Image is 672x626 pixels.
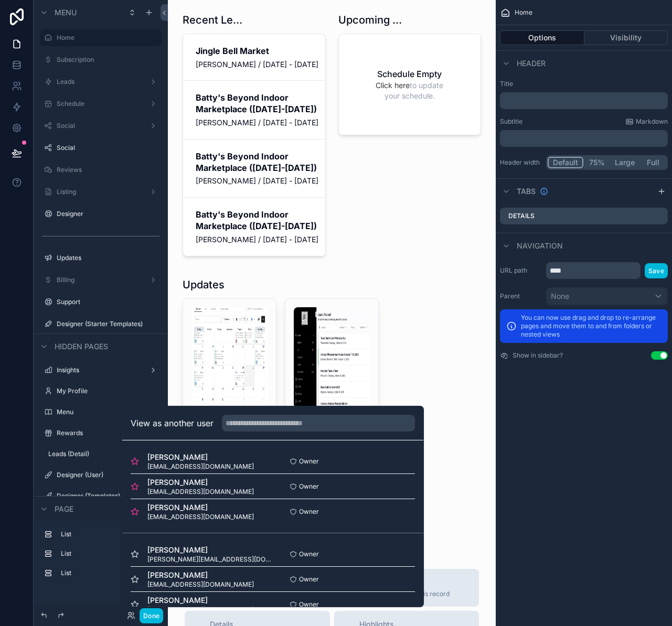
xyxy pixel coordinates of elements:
[147,513,254,521] span: [EMAIL_ADDRESS][DOMAIN_NAME]
[548,157,583,168] button: Default
[57,471,155,479] label: Designer (User)
[625,117,668,126] a: Markdown
[546,287,668,305] button: None
[57,34,155,42] label: Home
[299,457,319,466] span: Owner
[131,417,214,429] h2: View as another user
[57,298,155,306] label: Support
[57,276,141,284] label: Billing
[636,117,668,126] span: Markdown
[645,263,668,278] button: Save
[517,241,563,251] span: Navigation
[61,569,153,577] label: List
[57,320,155,328] label: Designer (Starter Templates)
[57,122,141,130] label: Social
[500,158,542,167] label: Header width
[61,549,153,558] label: List
[299,550,319,558] span: Owner
[140,608,163,623] button: Done
[147,595,254,606] span: [PERSON_NAME]
[147,477,254,488] span: [PERSON_NAME]
[583,157,610,168] button: 75%
[299,600,319,609] span: Owner
[147,570,254,580] span: [PERSON_NAME]
[147,545,273,555] span: [PERSON_NAME]
[147,502,254,513] span: [PERSON_NAME]
[57,366,141,374] label: Insights
[299,482,319,491] span: Owner
[584,30,668,45] button: Visibility
[147,462,254,471] span: [EMAIL_ADDRESS][DOMAIN_NAME]
[517,58,546,69] span: Header
[55,7,77,18] span: Menu
[55,341,108,352] span: Hidden pages
[57,254,155,262] label: Updates
[57,78,141,86] label: Leads
[500,266,542,275] label: URL path
[500,117,522,126] label: Subtitle
[57,100,141,108] label: Schedule
[500,130,668,147] div: scrollable content
[610,157,639,168] button: Large
[147,452,254,462] span: [PERSON_NAME]
[57,166,155,174] label: Reviews
[500,30,584,45] button: Options
[57,387,155,395] label: My Profile
[57,429,155,437] label: Rewards
[551,291,569,301] span: None
[508,212,535,220] label: Details
[55,504,73,514] span: Page
[61,530,153,538] label: List
[57,188,141,196] label: Listing
[299,575,319,584] span: Owner
[513,351,563,360] label: Show in sidebar?
[147,580,254,589] span: [EMAIL_ADDRESS][DOMAIN_NAME]
[299,508,319,516] span: Owner
[639,157,666,168] button: Full
[57,492,155,500] label: Designer (Templates)
[147,488,254,496] span: [EMAIL_ADDRESS][DOMAIN_NAME]
[34,521,168,592] div: scrollable content
[57,210,155,218] label: Designer
[515,8,532,17] span: Home
[57,56,155,64] label: Subscription
[57,408,141,416] label: Menu
[517,186,536,197] span: Tabs
[48,450,155,458] label: Leads (Detail)
[500,292,542,300] label: Parent
[500,92,668,109] div: scrollable content
[521,314,662,339] p: You can now use drag and drop to re-arrange pages and move them to and from folders or nested views
[147,606,254,614] span: [EMAIL_ADDRESS][DOMAIN_NAME]
[57,144,155,152] label: Social
[500,80,668,88] label: Title
[147,555,273,564] span: [PERSON_NAME][EMAIL_ADDRESS][DOMAIN_NAME]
